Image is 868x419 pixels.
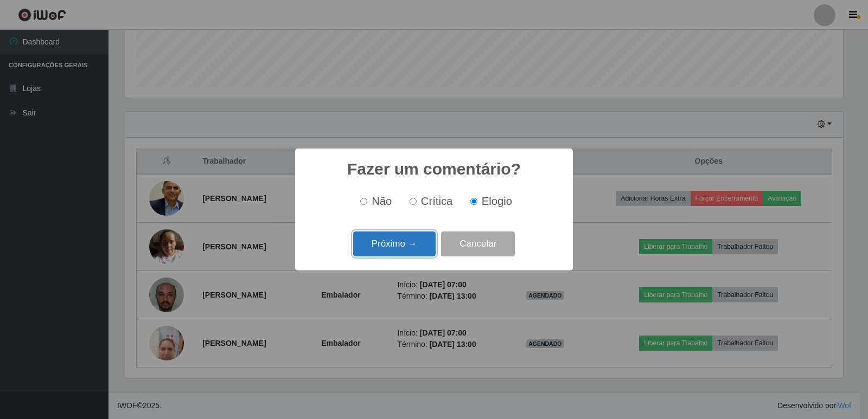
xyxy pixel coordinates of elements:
[441,231,515,257] button: Cancelar
[360,198,367,205] input: Não
[372,195,392,207] span: Não
[347,159,521,179] h2: Fazer um comentário?
[410,198,417,205] input: Crítica
[470,198,477,205] input: Elogio
[482,195,512,207] span: Elogio
[421,195,453,207] span: Crítica
[353,231,436,257] button: Próximo →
